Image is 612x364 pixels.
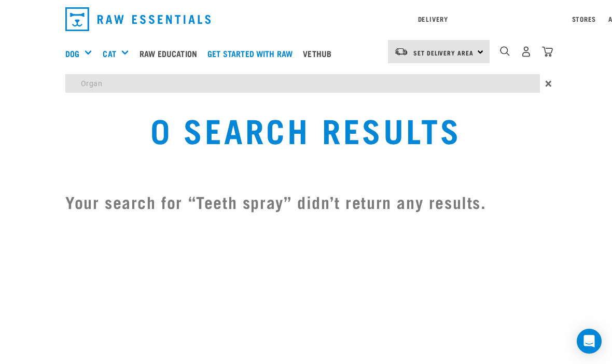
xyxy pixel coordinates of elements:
[572,17,596,21] a: Stores
[300,33,339,74] a: Vethub
[545,74,552,93] span: ×
[103,47,116,60] a: Cat
[121,110,492,148] h1: 0 Search Results
[65,189,547,214] h2: Your search for “Teeth spray” didn’t return any results.
[577,329,602,354] div: Open Intercom Messenger
[394,47,408,57] img: van-moving.png
[500,46,510,56] img: home-icon-1@2x.png
[57,3,555,35] nav: dropdown navigation
[542,46,553,57] img: home-icon@2x.png
[521,46,532,57] img: user.png
[65,74,540,93] input: Search...
[418,17,448,21] a: Delivery
[137,33,205,74] a: Raw Education
[65,7,211,31] img: Raw Essentials Logo
[413,51,474,54] span: Set Delivery Area
[65,47,79,60] a: Dog
[205,33,300,74] a: Get started with Raw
